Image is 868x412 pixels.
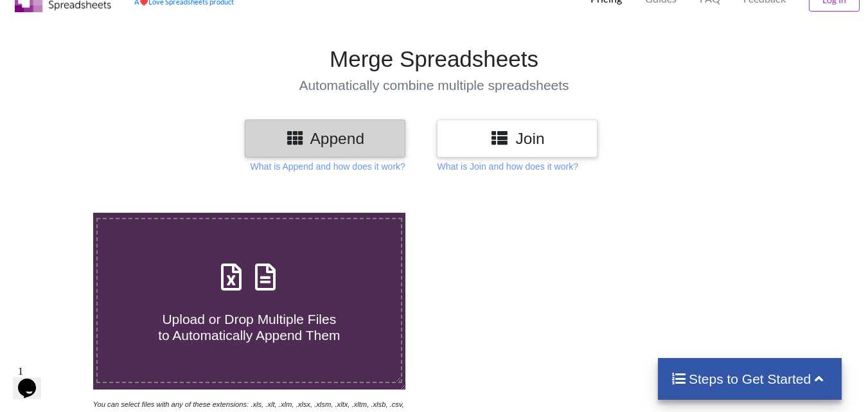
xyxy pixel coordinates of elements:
p: What is Append and how does it work? [251,160,405,173]
h4: Steps to Get Started [671,371,829,387]
h3: Append [254,129,396,148]
span: Upload or Drop Multiple Files to Automatically Append Them [158,312,340,343]
iframe: chat widget [13,361,54,399]
h3: Join [447,129,588,148]
p: What is Join and how does it work? [437,160,578,173]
